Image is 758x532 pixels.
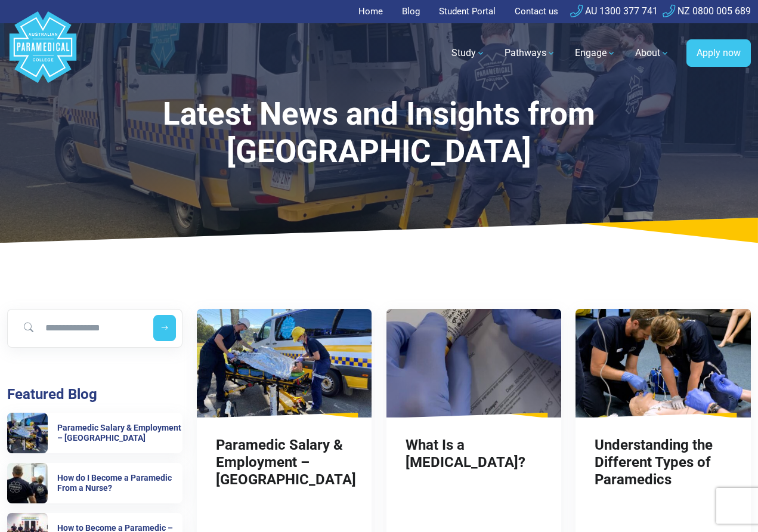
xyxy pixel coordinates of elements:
[197,309,372,418] img: Paramedic Salary & Employment – Queensland
[386,309,562,418] img: What Is a Phlebotomist?
[13,315,144,341] input: Search for blog
[568,36,623,70] a: Engage
[7,413,48,453] img: Paramedic Salary & Employment – Queensland
[595,437,713,488] a: Understanding the Different Types of Paramedics
[7,413,182,453] a: Paramedic Salary & Employment – Queensland Paramedic Salary & Employment – [GEOGRAPHIC_DATA]
[444,36,493,70] a: Study
[663,5,751,17] a: NZ 0800 005 689
[57,473,182,493] h6: How do I Become a Paramedic From a Nurse?
[57,423,182,443] h6: Paramedic Salary & Employment – [GEOGRAPHIC_DATA]
[7,23,79,83] a: Australian Paramedical College
[406,437,525,471] a: What Is a [MEDICAL_DATA]?
[7,463,182,503] a: How do I Become a Paramedic From a Nurse? How do I Become a Paramedic From a Nurse?
[216,437,356,488] a: Paramedic Salary & Employment – [GEOGRAPHIC_DATA]
[576,309,751,418] img: Understanding the Different Types of Paramedics
[686,39,751,67] a: Apply now
[7,463,48,503] img: How do I Become a Paramedic From a Nurse?
[628,36,677,70] a: About
[570,5,658,17] a: AU 1300 377 741
[100,95,658,171] h1: Latest News and Insights from [GEOGRAPHIC_DATA]
[497,36,563,70] a: Pathways
[7,386,182,403] h3: Featured Blog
